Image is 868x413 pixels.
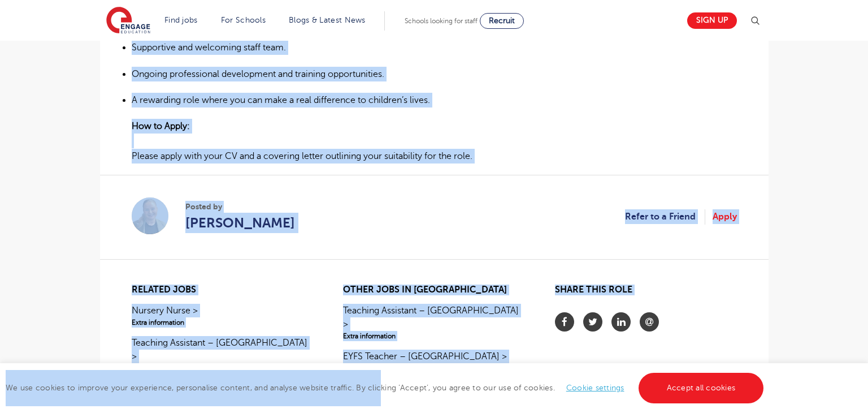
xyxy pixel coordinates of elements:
span: Extra information [132,317,313,328]
p: Ongoing professional development and training opportunities. [132,67,737,81]
span: Recruit [489,16,515,25]
a: Find jobs [164,16,198,24]
a: Nursery Nurse >Extra information [132,304,313,328]
span: Schools looking for staff [405,17,478,25]
a: Apply [713,209,737,224]
a: EYFS Teacher – [GEOGRAPHIC_DATA] >Extra information [343,350,524,373]
p: Please apply with your CV and a covering letter outlining your suitability for the role. [132,119,737,164]
a: Recruit [480,13,524,29]
a: Teaching Assistant – [GEOGRAPHIC_DATA] >Extra information [132,336,313,373]
h2: Other jobs in [GEOGRAPHIC_DATA] [343,285,524,295]
span: We use cookies to improve your experience, personalise content, and analyse website traffic. By c... [6,384,766,392]
a: [PERSON_NAME] [185,213,295,233]
strong: How to Apply: [132,121,190,131]
h2: Share this role [555,285,736,301]
a: Sign up [687,12,737,29]
a: Refer to a Friend [625,209,705,224]
img: Engage Education [106,7,150,35]
span: Extra information [343,331,524,341]
p: A rewarding role where you can make a real difference to children’s lives. [132,93,737,107]
a: Cookie settings [566,384,624,392]
span: Posted by [185,201,295,213]
a: Blogs & Latest News [289,16,366,24]
a: For Schools [221,16,266,24]
h2: Related jobs [132,285,313,295]
a: Teaching Assistant – [GEOGRAPHIC_DATA] >Extra information [343,304,524,341]
a: Accept all cookies [639,373,764,403]
p: Supportive and welcoming staff team. [132,40,737,55]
